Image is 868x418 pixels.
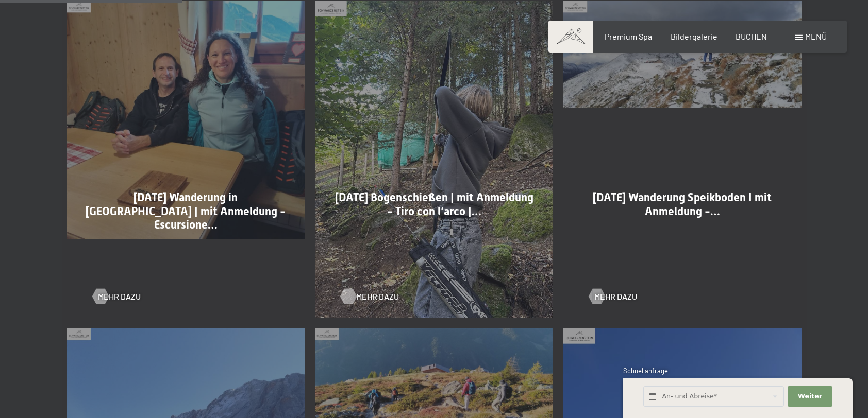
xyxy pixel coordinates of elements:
span: Weiter [798,392,822,401]
span: Menü [805,31,827,41]
span: Mehr dazu [594,291,637,302]
button: Weiter [788,386,832,407]
span: Mehr dazu [356,291,399,302]
span: Schnellanfrage [623,367,668,375]
a: BUCHEN [736,31,767,41]
span: [DATE] Wanderung in [GEOGRAPHIC_DATA] | mit Anmeldung - Escursione… [86,191,286,231]
a: Mehr dazu [341,291,389,302]
span: [DATE] Bogenschießen | mit Anmeldung - Tiro con l’arco |… [335,191,533,217]
span: [DATE] Wanderung Speikboden I mit Anmeldung -… [593,191,772,217]
a: Mehr dazu [589,291,637,302]
a: Premium Spa [605,31,652,41]
a: Bildergalerie [671,31,717,41]
a: Mehr dazu [93,291,141,302]
span: Mehr dazu [98,291,141,302]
